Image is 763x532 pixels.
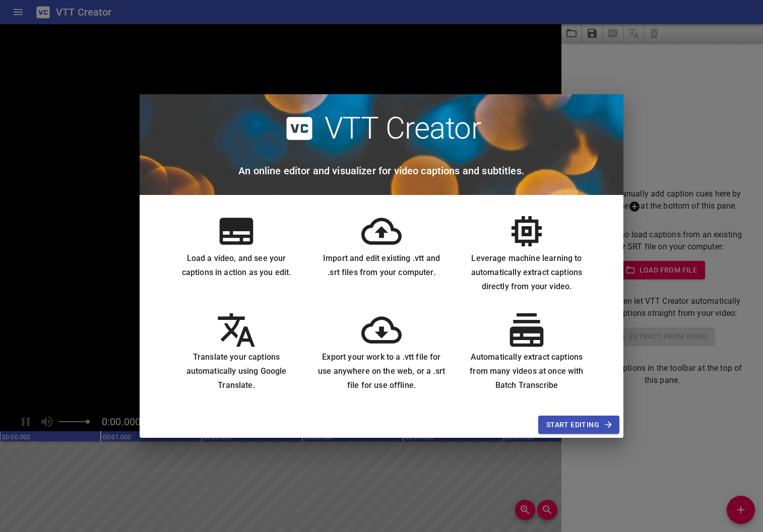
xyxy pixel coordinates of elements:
h6: Load a video, and see your captions in action as you edit. [172,251,301,280]
h6: Translate your captions automatically using Google Translate. [172,350,301,392]
h2: VTT Creator [325,110,481,147]
h6: Leverage machine learning to automatically extract captions directly from your video. [462,251,591,294]
span: Start Editing [546,419,611,431]
h6: Export your work to a .vtt file for use anywhere on the web, or a .srt file for use offline. [317,350,446,392]
h6: An online editor and visualizer for video captions and subtitles. [238,163,525,179]
button: Start Editing [538,416,619,434]
h6: Import and edit existing .vtt and .srt files from your computer. [317,251,446,280]
h6: Automatically extract captions from many videos at once with Batch Transcribe [462,350,591,392]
